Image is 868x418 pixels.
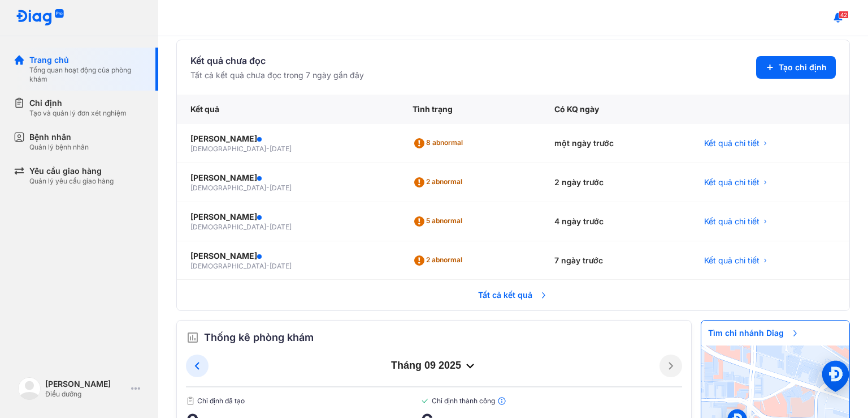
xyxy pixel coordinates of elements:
[270,184,292,192] span: [DATE]
[190,144,266,153] span: [DEMOGRAPHIC_DATA]
[413,173,467,191] div: 2 abnormal
[471,283,555,308] span: Tất cả kết quả
[399,95,541,124] div: Tình trạng
[45,378,127,390] div: [PERSON_NAME]
[209,359,659,373] div: tháng 09 2025
[839,11,849,19] span: 42
[779,62,827,73] span: Tạo chỉ định
[420,396,429,406] img: checked-green.01cc79e0.svg
[541,163,691,202] div: 2 ngày trước
[45,390,127,399] div: Điều dưỡng
[190,70,364,81] div: Tất cả kết quả chưa đọc trong 7 ngày gần đây
[190,184,266,192] span: [DEMOGRAPHIC_DATA]
[16,9,64,27] img: logo
[266,184,270,192] span: -
[420,396,682,406] span: Chỉ định thành công
[29,66,145,84] div: Tổng quan hoạt động của phòng khám
[266,223,270,231] span: -
[18,377,41,400] img: logo
[704,138,759,149] span: Kết quả chi tiết
[541,124,691,163] div: một ngày trước
[704,216,759,227] span: Kết quả chi tiết
[204,330,314,346] span: Thống kê phòng khám
[29,54,145,66] div: Trang chủ
[190,262,266,270] span: [DEMOGRAPHIC_DATA]
[270,144,292,153] span: [DATE]
[413,212,467,231] div: 5 abnormal
[29,143,89,152] div: Quản lý bệnh nhân
[497,396,506,406] img: info.7e716105.svg
[701,321,806,346] span: Tìm chi nhánh Diag
[29,131,89,143] div: Bệnh nhân
[541,241,691,280] div: 7 ngày trước
[541,202,691,241] div: 4 ngày trước
[413,134,467,152] div: 8 abnormal
[186,396,420,406] span: Chỉ định đã tạo
[29,177,114,186] div: Quản lý yêu cầu giao hàng
[266,144,270,153] span: -
[186,396,195,406] img: document.50c4cfd0.svg
[29,97,127,109] div: Chỉ định
[270,262,292,270] span: [DATE]
[756,56,836,79] button: Tạo chỉ định
[541,95,691,124] div: Có KQ ngày
[190,172,385,184] div: [PERSON_NAME]
[29,165,114,177] div: Yêu cầu giao hàng
[29,109,127,118] div: Tạo và quản lý đơn xét nghiệm
[190,211,385,223] div: [PERSON_NAME]
[704,177,759,188] span: Kết quả chi tiết
[270,223,292,231] span: [DATE]
[190,250,385,262] div: [PERSON_NAME]
[266,262,270,270] span: -
[177,95,399,124] div: Kết quả
[190,133,385,144] div: [PERSON_NAME]
[413,251,467,270] div: 2 abnormal
[190,223,266,231] span: [DEMOGRAPHIC_DATA]
[704,255,759,266] span: Kết quả chi tiết
[186,331,199,344] img: order.5a6da16c.svg
[190,54,364,67] div: Kết quả chưa đọc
